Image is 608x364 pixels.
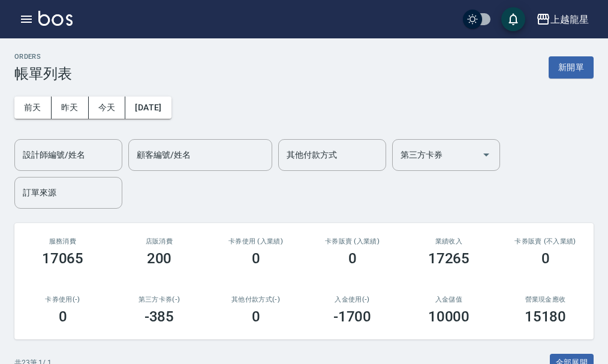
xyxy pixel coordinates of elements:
[252,308,260,325] h3: 0
[14,97,52,119] button: 前天
[125,237,193,245] h2: 店販消費
[222,237,290,245] h2: 卡券使用 (入業績)
[549,61,594,73] a: 新開單
[501,7,525,31] button: save
[42,250,84,267] h3: 17065
[252,250,260,267] h3: 0
[525,308,567,325] h3: 15180
[29,296,97,303] h2: 卡券使用(-)
[428,250,470,267] h3: 17265
[333,308,372,325] h3: -1700
[415,237,483,245] h2: 業績收入
[511,237,579,245] h2: 卡券販賣 (不入業績)
[428,308,470,325] h3: 10000
[147,250,172,267] h3: 200
[59,308,67,325] h3: 0
[89,97,126,119] button: 今天
[531,7,594,32] button: 上越龍星
[415,296,483,303] h2: 入金儲值
[29,237,97,245] h3: 服務消費
[14,53,72,61] h2: ORDERS
[38,11,73,26] img: Logo
[14,65,72,82] h3: 帳單列表
[318,296,386,303] h2: 入金使用(-)
[541,250,550,267] h3: 0
[550,12,589,27] div: 上越龍星
[318,237,386,245] h2: 卡券販賣 (入業績)
[145,308,174,325] h3: -385
[52,97,89,119] button: 昨天
[125,97,171,119] button: [DATE]
[125,296,193,303] h2: 第三方卡券(-)
[348,250,357,267] h3: 0
[511,296,579,303] h2: 營業現金應收
[222,296,290,303] h2: 其他付款方式(-)
[477,145,496,164] button: Open
[549,56,594,79] button: 新開單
